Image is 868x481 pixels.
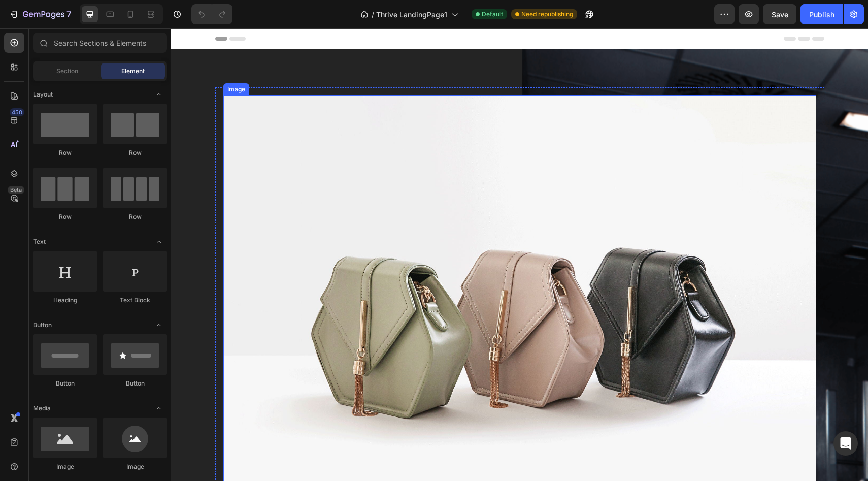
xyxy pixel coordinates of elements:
div: Image [103,462,167,471]
div: Button [33,379,97,388]
span: Toggle open [151,317,167,333]
span: Toggle open [151,400,167,416]
span: Section [56,67,78,76]
button: 7 [4,4,76,24]
span: Save [772,10,788,19]
span: Toggle open [151,86,167,103]
span: Thrive LandingPage1 [376,9,447,20]
span: Toggle open [151,234,167,250]
button: Save [763,4,796,24]
span: Text [33,237,46,246]
input: Search Sections & Elements [33,33,167,53]
span: Element [121,67,145,76]
div: Heading [33,296,97,305]
span: Media [33,404,51,413]
span: Button [33,320,52,330]
div: Button [103,379,167,388]
div: Image [54,56,76,66]
div: Row [103,212,167,221]
button: Publish [800,4,843,24]
div: Image [33,462,97,471]
div: Row [33,148,97,157]
div: 450 [10,108,24,116]
div: Publish [809,9,834,20]
div: Row [103,148,167,157]
div: Open Intercom Messenger [833,431,858,456]
div: Undo/Redo [191,4,232,24]
iframe: Design area [171,28,868,481]
div: Row [33,212,97,221]
span: Default [482,10,503,19]
div: Beta [8,186,24,194]
div: Text Block [103,296,167,305]
span: / [372,9,374,20]
span: Layout [33,90,53,99]
span: Need republishing [521,10,573,19]
p: 7 [66,8,71,20]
